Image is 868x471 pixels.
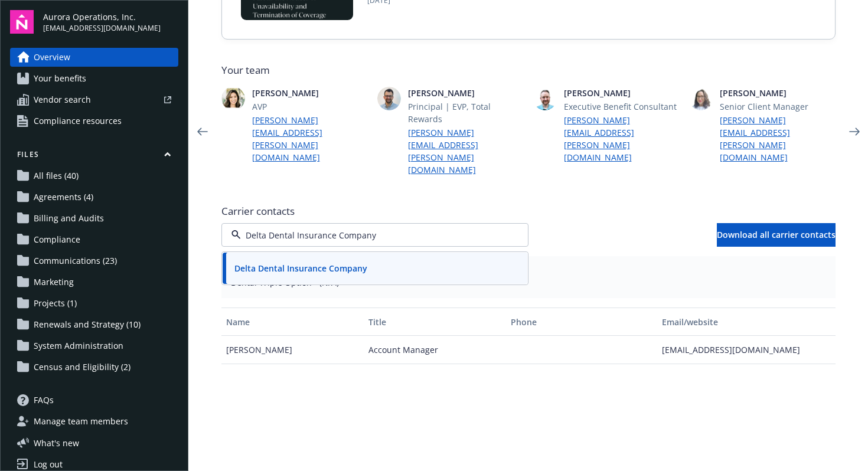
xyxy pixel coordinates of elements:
img: photo [533,87,557,110]
a: All files (40) [10,166,178,185]
input: Filter by keyword [241,229,504,241]
div: [EMAIL_ADDRESS][DOMAIN_NAME] [657,336,835,364]
img: navigator-logo.svg [10,10,34,34]
div: Account Manager [364,336,506,364]
a: Manage team members [10,412,178,431]
a: Your benefits [10,69,178,88]
button: Aurora Operations, Inc.[EMAIL_ADDRESS][DOMAIN_NAME] [43,10,178,34]
span: Agreements (4) [34,188,93,207]
span: [PERSON_NAME] [252,87,368,99]
span: System Administration [34,336,123,355]
button: What's new [10,437,98,449]
a: Compliance [10,230,178,249]
div: [PERSON_NAME] [221,336,364,364]
button: Download all carrier contacts [717,223,836,247]
div: Title [368,316,501,328]
a: [PERSON_NAME][EMAIL_ADDRESS][PERSON_NAME][DOMAIN_NAME] [252,114,368,163]
a: Overview [10,48,178,67]
a: System Administration [10,336,178,355]
a: Marketing [10,273,178,292]
span: AVP [252,100,368,113]
button: Name [221,308,364,336]
img: photo [377,87,401,110]
span: Communications (23) [34,251,117,270]
a: Billing and Audits [10,209,178,228]
a: FAQs [10,391,178,410]
button: Phone [506,308,657,336]
a: [PERSON_NAME][EMAIL_ADDRESS][PERSON_NAME][DOMAIN_NAME] [720,114,836,163]
span: Carrier contacts [221,204,836,218]
a: Vendor search [10,90,178,109]
span: [PERSON_NAME] [720,87,836,99]
span: Census and Eligibility (2) [34,358,130,377]
span: [PERSON_NAME] [408,87,524,99]
strong: Delta Dental Insurance Company [234,263,367,274]
a: [PERSON_NAME][EMAIL_ADDRESS][PERSON_NAME][DOMAIN_NAME] [408,126,524,176]
button: Title [364,308,506,336]
span: Renewals and Strategy (10) [34,315,141,334]
a: Next [845,122,864,141]
a: Agreements (4) [10,188,178,207]
span: Compliance resources [34,112,122,130]
button: Files [10,149,178,164]
span: Projects (1) [34,294,77,313]
span: Marketing [34,273,74,292]
span: Your benefits [34,69,86,88]
span: Download all carrier contacts [717,229,836,240]
span: [PERSON_NAME] [564,87,680,99]
span: What ' s new [34,437,79,449]
div: Name [226,316,359,328]
span: All files (40) [34,166,79,185]
a: Census and Eligibility (2) [10,358,178,377]
span: Manage team members [34,412,128,431]
img: photo [689,87,713,110]
span: Dental Triple Option - (N/A) [231,276,826,289]
span: Principal | EVP, Total Rewards [408,100,524,125]
a: [PERSON_NAME][EMAIL_ADDRESS][PERSON_NAME][DOMAIN_NAME] [564,114,680,163]
span: [EMAIL_ADDRESS][DOMAIN_NAME] [43,23,161,34]
span: FAQs [34,391,54,410]
div: Phone [511,316,652,328]
div: Email/website [662,316,830,328]
span: Vendor search [34,90,91,109]
a: Communications (23) [10,251,178,270]
span: Billing and Audits [34,209,104,228]
a: Previous [193,122,212,141]
span: Plan types [231,266,826,276]
img: photo [221,87,245,110]
span: Aurora Operations, Inc. [43,11,161,23]
span: Compliance [34,230,80,249]
a: Compliance resources [10,112,178,130]
span: Your team [221,63,836,77]
a: Projects (1) [10,294,178,313]
a: Renewals and Strategy (10) [10,315,178,334]
span: Executive Benefit Consultant [564,100,680,113]
span: Senior Client Manager [720,100,836,113]
span: Overview [34,48,70,67]
button: Email/website [657,308,835,336]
